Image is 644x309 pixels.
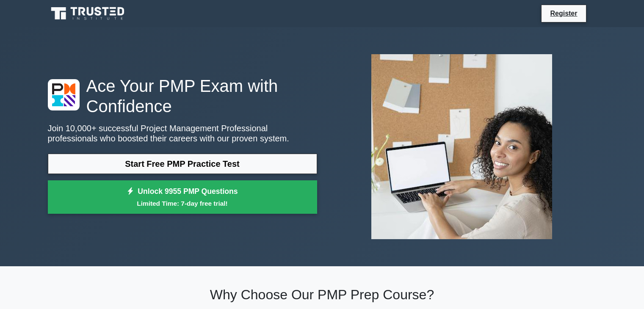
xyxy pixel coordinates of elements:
[48,76,317,116] h1: Ace Your PMP Exam with Confidence
[545,8,582,19] a: Register
[48,154,317,174] a: Start Free PMP Practice Test
[48,123,317,143] p: Join 10,000+ successful Project Management Professional professionals who boosted their careers w...
[58,199,307,208] small: Limited Time: 7-day free trial!
[48,287,597,303] h2: Why Choose Our PMP Prep Course?
[48,180,317,214] a: Unlock 9955 PMP QuestionsLimited Time: 7-day free trial!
